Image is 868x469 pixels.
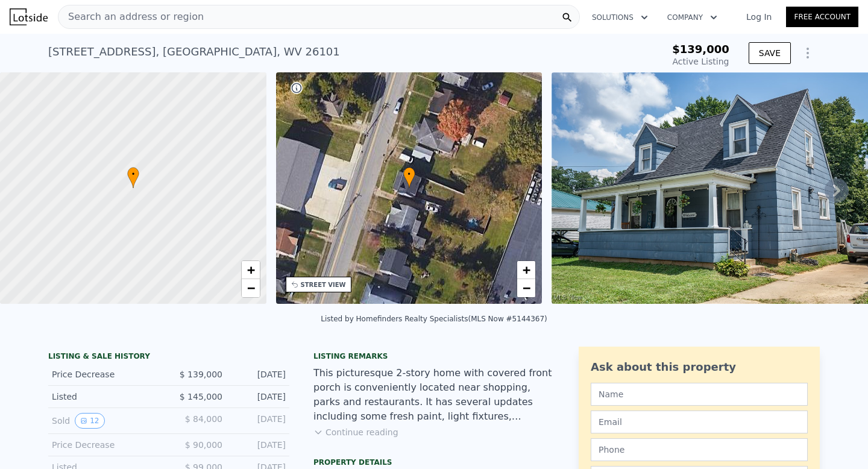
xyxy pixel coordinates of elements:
button: Company [658,7,727,28]
div: Listed [52,391,159,403]
div: [DATE] [232,368,286,380]
a: Zoom out [242,279,260,297]
div: Price Decrease [52,439,159,451]
button: View historical data [75,413,104,429]
span: $139,000 [672,43,729,55]
span: $ 90,000 [185,440,222,450]
div: [DATE] [232,391,286,403]
div: [DATE] [232,439,286,451]
div: Property details [313,458,555,467]
input: Phone [591,438,808,461]
span: + [247,262,254,277]
button: SAVE [749,42,791,64]
span: − [523,280,530,295]
a: Zoom in [517,261,535,279]
a: Log In [732,11,786,23]
button: Continue reading [313,426,398,438]
a: Free Account [786,7,858,27]
div: • [127,167,139,188]
div: Ask about this property [591,359,808,376]
span: + [523,262,530,277]
div: [STREET_ADDRESS] , [GEOGRAPHIC_DATA] , WV 26101 [48,43,340,60]
div: Listing remarks [313,351,555,361]
span: $ 84,000 [185,414,222,424]
div: Price Decrease [52,368,159,380]
div: LISTING & SALE HISTORY [48,351,289,364]
span: $ 139,000 [180,370,222,379]
span: $ 145,000 [180,392,222,401]
button: Show Options [796,41,820,65]
input: Email [591,411,808,433]
div: This picturesque 2-story home with covered front porch is conveniently located near shopping, par... [313,366,555,424]
a: Zoom out [517,279,535,297]
div: • [403,167,415,188]
span: − [247,280,254,295]
div: Listed by Homefinders Realty Specialists (MLS Now #5144367) [321,315,547,323]
span: Active Listing [673,57,729,66]
input: Name [591,383,808,406]
a: Zoom in [242,261,260,279]
span: • [127,169,139,180]
div: Sold [52,413,159,429]
div: [DATE] [232,413,286,429]
span: Search an address or region [58,10,204,24]
div: STREET VIEW [301,280,346,289]
img: Lotside [10,8,48,25]
span: • [403,169,415,180]
button: Solutions [582,7,658,28]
